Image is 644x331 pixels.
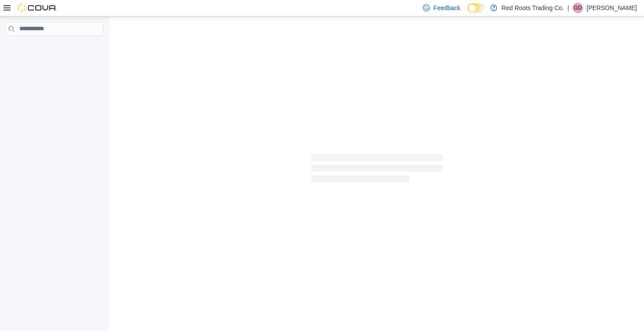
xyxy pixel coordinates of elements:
[567,3,569,13] p: |
[18,4,57,12] img: Cova
[311,156,442,184] span: Loading
[467,4,486,13] input: Dark Mode
[433,4,460,12] span: Feedback
[5,38,103,59] nav: Complex example
[587,3,637,13] p: [PERSON_NAME]
[573,3,583,13] div: Giles De Souza
[574,3,582,13] span: GD
[502,3,564,13] p: Red Roots Trading Co.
